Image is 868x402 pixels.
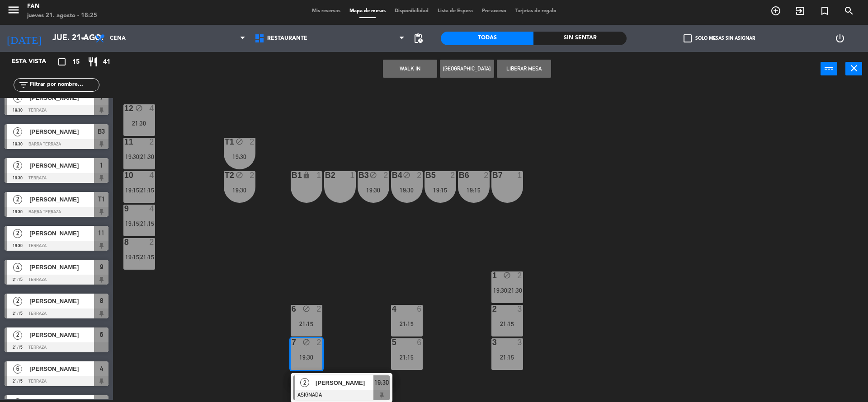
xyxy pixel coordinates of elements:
div: Fan [27,2,97,11]
span: | [138,187,140,194]
div: 19:15 [425,187,456,193]
div: 2 [484,171,489,179]
span: 4 [100,363,103,374]
i: close [849,63,859,74]
span: | [506,287,508,294]
span: 2 [13,127,22,136]
span: 2 [300,378,309,387]
div: 3 [517,305,523,313]
button: Liberar Mesa [497,60,551,78]
span: 2 [13,297,22,306]
span: B3 [98,126,105,137]
i: block [236,138,243,145]
div: 2 [149,238,155,246]
button: close [845,62,862,75]
div: 2 [517,271,523,280]
button: menu [7,3,20,20]
div: 4 [149,171,155,179]
div: 6 [417,305,422,313]
span: [PERSON_NAME] [29,161,94,170]
span: T1 [98,194,105,205]
i: search [844,5,854,16]
span: 19:30 [125,153,139,160]
span: [PERSON_NAME] [316,378,373,388]
span: [PERSON_NAME] [29,296,94,306]
div: 19:30 [224,187,255,193]
span: 21:15 [140,220,154,227]
span: Disponibilidad [390,9,433,14]
span: 2 [13,93,22,103]
div: 21:15 [491,321,523,327]
span: Pre-acceso [477,9,511,14]
div: 4 [149,205,155,213]
input: Filtrar por nombre... [29,80,99,90]
div: 19:30 [358,187,389,193]
div: 5 [392,338,392,346]
div: 2 [250,171,255,179]
div: 8 [124,238,125,246]
span: 2 [13,161,22,170]
span: check_box_outline_blank [684,34,692,42]
span: Cena [110,35,126,42]
span: 2 [13,195,22,204]
span: 15 [72,57,80,67]
div: 2 [316,305,322,313]
div: 1 [517,171,523,179]
span: [PERSON_NAME] [29,195,94,204]
i: exit_to_app [795,5,806,16]
div: 11 [124,138,125,146]
span: Mapa de mesas [345,9,390,14]
span: 19:15 [125,253,139,261]
span: 19:30 [374,377,389,388]
div: Esta vista [5,56,65,67]
div: 4 [149,104,155,112]
div: 1 [350,171,355,179]
i: power_input [824,63,835,74]
div: 21:15 [291,321,322,327]
span: | [138,153,140,160]
div: 9 [124,205,125,213]
span: [PERSON_NAME] [29,93,94,103]
button: power_input [821,62,837,75]
span: [PERSON_NAME] [29,229,94,238]
div: B7 [492,171,493,179]
i: menu [7,3,20,17]
i: lock [302,171,310,179]
div: 3 [492,338,493,346]
div: 21:15 [391,321,423,327]
div: B4 [392,171,392,179]
div: 2 [316,338,322,346]
span: | [138,253,140,261]
div: Sin sentar [533,32,626,45]
i: block [302,338,310,346]
span: 19:15 [125,187,139,194]
i: block [302,305,310,313]
i: restaurant [87,56,98,67]
span: 19:15 [125,220,139,227]
span: [PERSON_NAME] [29,127,94,136]
div: 2 [450,171,456,179]
div: 19:30 [224,154,255,160]
span: Restaurante [267,35,307,42]
span: 11 [98,228,104,238]
span: [PERSON_NAME] [29,364,94,374]
i: block [403,171,410,179]
i: power_settings_new [835,33,845,44]
div: 3 [517,338,523,346]
div: jueves 21. agosto - 18:25 [27,11,97,20]
div: 12 [124,104,125,112]
i: filter_list [18,79,29,90]
span: 8 [100,295,103,306]
div: Todas [441,32,533,45]
span: 21:30 [140,153,154,160]
button: [GEOGRAPHIC_DATA] [440,60,494,78]
span: 41 [103,57,110,67]
div: 2 [417,171,422,179]
div: 19:30 [391,187,423,193]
